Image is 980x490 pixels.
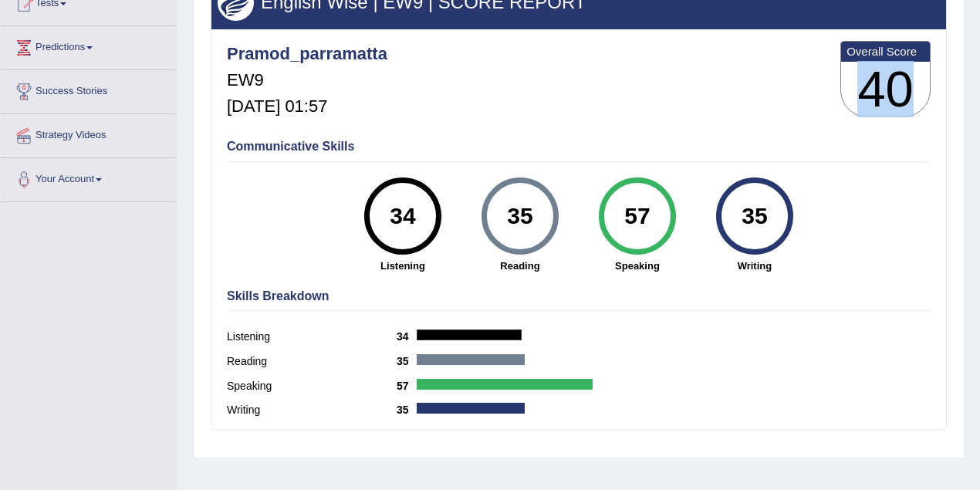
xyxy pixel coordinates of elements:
div: 35 [726,184,782,248]
div: 34 [374,184,431,248]
a: Success Stories [1,70,177,109]
strong: Listening [352,259,454,273]
a: Strategy Videos [1,114,177,153]
strong: Speaking [586,259,688,273]
label: Listening [227,329,397,345]
h4: Pramod_parramatta [227,45,387,63]
h5: EW9 [227,71,387,90]
a: Predictions [1,26,177,65]
h4: Communicative Skills [227,140,931,154]
b: 35 [397,404,417,416]
label: Reading [227,353,397,370]
b: Overall Score [847,45,924,58]
strong: Writing [704,259,806,273]
b: 35 [397,355,417,367]
div: 57 [609,184,665,248]
label: Writing [227,402,397,418]
h5: [DATE] 01:57 [227,97,387,116]
a: Your Account [1,158,177,197]
label: Speaking [227,378,397,394]
h3: 40 [841,62,930,117]
strong: Reading [469,259,571,273]
b: 57 [397,380,417,392]
div: 35 [492,184,548,248]
b: 34 [397,330,417,343]
h4: Skills Breakdown [227,289,931,303]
